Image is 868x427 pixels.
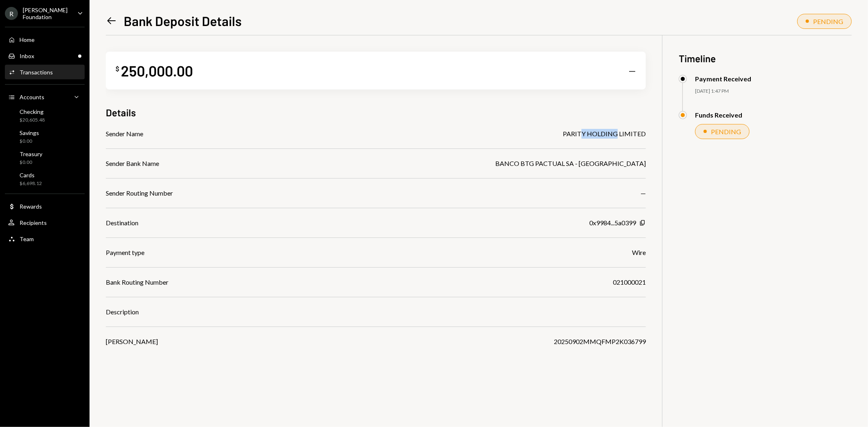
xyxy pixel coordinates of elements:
div: $20,605.48 [20,117,45,124]
div: PENDING [711,128,741,135]
div: Treasury [20,150,42,157]
div: 021000021 [613,277,646,287]
div: [PERSON_NAME] Foundation [23,7,71,20]
a: Recipients [5,215,85,230]
a: Treasury$0.00 [5,148,85,168]
div: Recipients [20,219,47,226]
div: Destination [106,218,138,228]
div: $6,698.12 [20,180,42,187]
div: Inbox [20,52,34,59]
div: $0.00 [20,159,42,166]
div: $0.00 [20,138,39,145]
h1: Bank Deposit Details [124,13,242,29]
div: [DATE] 1:47 PM [695,88,852,95]
div: — [641,188,646,198]
div: Cards [20,172,42,179]
h3: Timeline [679,52,852,65]
a: Home [5,32,85,47]
div: 0x9984...5a0399 [589,218,636,228]
div: Accounts [20,94,44,100]
h3: Details [106,106,136,119]
div: R [5,7,18,20]
div: Funds Received [695,111,742,119]
div: $ [116,65,119,73]
div: BANCO BTG PACTUAL SA - [GEOGRAPHIC_DATA] [495,159,646,168]
div: Savings [20,129,39,136]
div: Payment type [106,248,144,257]
div: Home [20,36,35,43]
div: Sender Bank Name [106,159,159,168]
div: Checking [20,108,45,115]
a: Transactions [5,65,85,79]
a: Cards$6,698.12 [5,169,85,189]
a: Checking$20,605.48 [5,106,85,125]
div: Wire [632,248,646,257]
a: Inbox [5,48,85,63]
div: 250,000.00 [121,61,193,80]
div: 20250902MMQFMP2K036799 [554,337,646,346]
div: Description [106,307,139,317]
div: PARITY HOLDING LIMITED [563,129,646,139]
div: — [628,65,636,76]
a: Accounts [5,89,85,104]
div: Team [20,235,34,242]
div: Payment Received [695,75,751,83]
div: [PERSON_NAME] [106,337,158,346]
div: Rewards [20,203,42,210]
a: Team [5,231,85,246]
div: PENDING [813,17,843,25]
a: Rewards [5,199,85,213]
div: Sender Routing Number [106,188,173,198]
div: Sender Name [106,129,143,139]
div: Bank Routing Number [106,277,168,287]
div: Transactions [20,69,53,76]
a: Savings$0.00 [5,127,85,146]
